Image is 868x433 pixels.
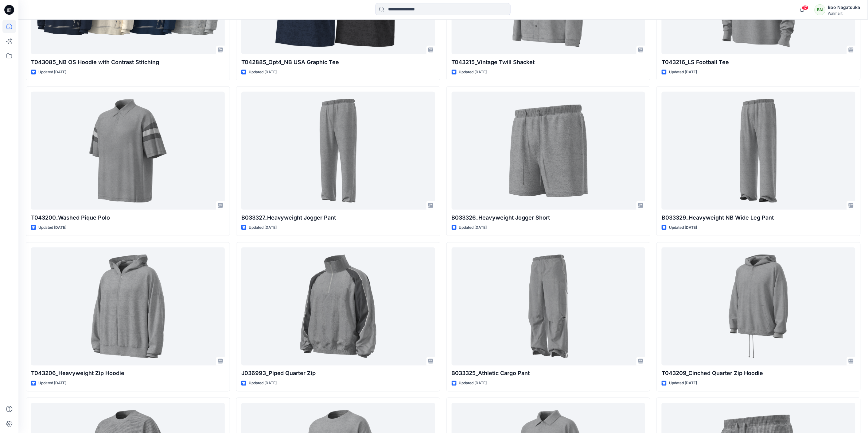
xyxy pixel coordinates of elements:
[459,380,487,387] p: Updated [DATE]
[662,92,855,210] a: B033329_Heavyweight NB Wide Leg Pant
[459,224,487,231] p: Updated [DATE]
[828,4,860,11] div: Boo Nagatsuka
[241,369,435,378] p: J036993_Piped Quarter Zip
[31,247,225,366] a: T043206_Heavyweight Zip Hoodie
[452,247,645,366] a: B033325_Athletic Cargo Pant
[31,58,225,67] p: T043085_NB OS Hoodie with Contrast Stitching
[662,213,855,222] p: B033329_Heavyweight NB Wide Leg Pant
[802,5,809,10] span: 17
[452,213,645,222] p: B033326_Heavyweight Jogger Short
[452,92,645,210] a: B033326_Heavyweight Jogger Short
[452,58,645,67] p: T043215_Vintage Twill Shacket
[38,69,66,75] p: Updated [DATE]
[241,92,435,210] a: B033327_Heavyweight Jogger Pant
[38,380,66,387] p: Updated [DATE]
[249,380,277,387] p: Updated [DATE]
[38,224,66,231] p: Updated [DATE]
[249,69,277,75] p: Updated [DATE]
[459,69,487,75] p: Updated [DATE]
[669,69,697,75] p: Updated [DATE]
[241,58,435,67] p: T042885_Opt4_NB USA Graphic Tee
[669,380,697,387] p: Updated [DATE]
[31,92,225,210] a: T043200_Washed Pique Polo
[31,213,225,222] p: T043200_Washed Pique Polo
[241,247,435,366] a: J036993_Piped Quarter Zip
[815,4,826,15] div: BN
[662,369,855,378] p: T043209_Cinched Quarter Zip Hoodie
[662,247,855,366] a: T043209_Cinched Quarter Zip Hoodie
[31,369,225,378] p: T043206_Heavyweight Zip Hoodie
[662,58,855,67] p: T043216_LS Football Tee
[669,224,697,231] p: Updated [DATE]
[452,369,645,378] p: B033325_Athletic Cargo Pant
[241,213,435,222] p: B033327_Heavyweight Jogger Pant
[249,224,277,231] p: Updated [DATE]
[828,11,860,16] div: Walmart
